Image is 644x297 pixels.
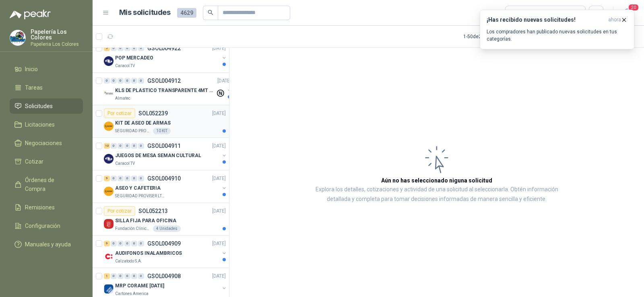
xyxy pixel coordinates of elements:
a: 1 0 0 0 0 0 GSOL004908[DATE] Company LogoMRP CORAME [DATE]Cartones America [104,271,227,297]
div: 10 KIT [153,128,171,134]
p: Papelería Los Colores [31,29,83,40]
div: 0 [131,78,137,84]
span: 20 [628,4,639,11]
div: 0 [131,176,137,181]
p: Almatec [115,95,130,102]
div: Todas [510,8,527,17]
p: Cartones America [115,291,149,297]
img: Company Logo [104,284,114,294]
div: Por cotizar [104,109,135,118]
div: 0 [138,78,144,84]
a: Por cotizarSOL052213[DATE] Company LogoSILLA FIJA PARA OFICINAFundación Clínica Shaio4 Unidades [93,203,229,236]
img: Company Logo [104,154,114,164]
div: 0 [118,176,124,181]
p: [DATE] [212,207,226,215]
div: 0 [111,45,117,51]
span: Negociaciones [25,139,62,147]
p: Explora los detalles, cotizaciones y actividad de una solicitud al seleccionarla. Obtén informaci... [310,185,563,204]
span: Inicio [25,65,38,74]
div: 0 [138,143,144,149]
h3: Aún no has seleccionado niguna solicitud [381,176,492,185]
img: Company Logo [104,121,114,131]
div: 1 - 50 de 2979 [463,30,516,43]
p: SOL052213 [138,208,168,214]
span: Configuración [25,221,60,230]
button: ¡Has recibido nuevas solicitudes!ahora Los compradores han publicado nuevas solicitudes en tus ca... [480,10,634,49]
span: search [208,10,213,15]
a: 9 0 0 0 0 0 GSOL004909[DATE] Company LogoAUDIFONOS INALAMBRICOSCalzatodo S.A. [104,239,227,264]
p: GSOL004911 [147,143,181,149]
div: 0 [138,176,144,181]
p: SEGURIDAD PROVISER LTDA [115,128,151,134]
p: Fundación Clínica Shaio [115,225,151,232]
img: Company Logo [104,252,114,261]
div: 0 [124,273,130,279]
div: 0 [131,241,137,246]
p: GSOL004909 [147,241,181,246]
a: Órdenes de Compra [10,172,83,197]
p: [DATE] [212,110,226,117]
img: Company Logo [104,219,114,229]
p: SILLA FIJA PARA OFICINA [115,217,176,225]
div: 0 [118,273,124,279]
div: 0 [124,176,130,181]
div: 0 [131,45,137,51]
p: GSOL004912 [147,78,181,84]
div: 5 [104,45,110,51]
a: Inicio [10,61,83,77]
p: MRP CORAME [DATE] [115,282,164,290]
p: Caracol TV [115,160,135,167]
div: 0 [111,176,117,181]
a: Configuración [10,218,83,234]
p: GSOL004908 [147,273,181,279]
span: Manuales y ayuda [25,240,71,249]
span: ahora [608,16,621,23]
a: 5 0 0 0 0 0 GSOL004922[DATE] Company LogoPOP MERCADEOCaracol TV [104,43,227,69]
p: [DATE] [212,272,226,280]
div: 0 [131,143,137,149]
span: Tareas [25,83,43,92]
div: 1 [104,273,110,279]
div: 0 [118,143,124,149]
div: 0 [118,241,124,246]
div: 0 [111,241,117,246]
a: 9 0 0 0 0 0 GSOL004910[DATE] Company LogoASEO Y CAFETERIASEGURIDAD PROVISER LTDA [104,174,227,199]
p: GSOL004910 [147,176,181,181]
h3: ¡Has recibido nuevas solicitudes! [487,16,605,23]
div: 0 [138,241,144,246]
div: 0 [118,45,124,51]
p: Calzatodo S.A. [115,258,142,264]
a: Cotizar [10,154,83,169]
div: 9 [104,241,110,246]
p: Los compradores han publicado nuevas solicitudes en tus categorías. [487,28,627,43]
p: [DATE] [212,45,226,52]
p: SEGURIDAD PROVISER LTDA [115,193,166,199]
div: 9 [104,176,110,181]
p: AUDIFONOS INALAMBRICOS [115,250,182,257]
div: 0 [124,143,130,149]
p: KLS DE PLASTICO TRANSPARENTE 4MT CAL 4 Y CINTA TRA [115,87,215,94]
span: 4629 [177,8,196,18]
img: Company Logo [104,56,114,66]
a: Tareas [10,80,83,95]
p: POP MERCADEO [115,54,153,62]
a: 0 0 0 0 0 0 GSOL004912[DATE] Company LogoKLS DE PLASTICO TRANSPARENTE 4MT CAL 4 Y CINTA TRAAlmatec [104,76,233,102]
span: Órdenes de Compra [25,176,75,193]
p: [DATE] [212,175,226,182]
img: Company Logo [10,30,25,45]
a: 10 0 0 0 0 0 GSOL004911[DATE] Company LogoJUEGOS DE MESA SEMAN CULTURALCaracol TV [104,141,227,167]
div: 0 [111,143,117,149]
div: 0 [104,78,110,84]
span: Licitaciones [25,120,55,129]
p: ASEO Y CAFETERIA [115,184,161,192]
div: 4 Unidades [153,225,181,232]
a: Por cotizarSOL052239[DATE] Company LogoKIT DE ASEO DE ARMASSEGURIDAD PROVISER LTDA10 KIT [93,105,229,138]
a: Remisiones [10,200,83,215]
p: [DATE] [212,240,226,248]
a: Solicitudes [10,98,83,114]
p: SOL052239 [138,111,168,116]
div: 0 [124,78,130,84]
a: Negociaciones [10,135,83,151]
span: Solicitudes [25,102,53,111]
div: 0 [138,273,144,279]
